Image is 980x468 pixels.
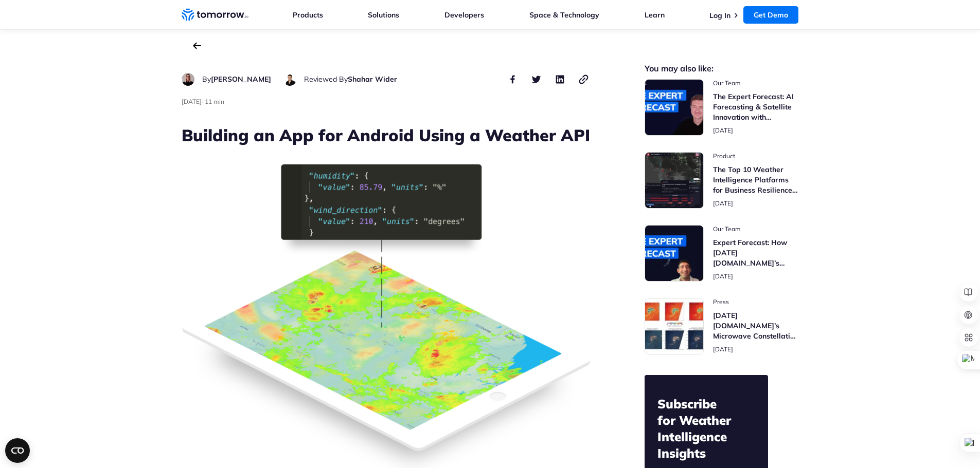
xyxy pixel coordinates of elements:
[182,73,194,86] img: Kelly Peters
[507,73,519,85] button: share this post on facebook
[709,11,730,20] a: Log In
[368,10,399,20] a: Solutions
[713,225,799,233] span: post catecory
[645,225,799,282] a: Read Expert Forecast: How Tomorrow.io’s Microwave Sounders Are Revolutionizing Hurricane Monitoring
[713,152,799,160] span: post catecory
[182,7,248,23] a: Home link
[554,73,566,85] button: share this post on linkedin
[713,79,799,87] span: post catecory
[645,152,799,209] a: Read The Top 10 Weather Intelligence Platforms for Business Resilience in 2025
[713,199,733,207] span: publish date
[713,164,799,195] h3: The Top 10 Weather Intelligence Platforms for Business Resilience in [DATE]
[713,345,733,353] span: publish date
[202,98,203,105] span: ·
[205,98,224,105] span: Estimated reading time
[182,98,202,105] span: publish date
[713,272,733,280] span: publish date
[743,6,798,24] a: Get Demo
[578,73,590,85] button: copy link to clipboard
[713,237,799,268] h3: Expert Forecast: How [DATE][DOMAIN_NAME]’s Microwave Sounders Are Revolutionizing Hurricane Monit...
[657,396,755,461] h2: Subscribe for Weather Intelligence Insights
[304,74,348,84] span: Reviewed By
[444,10,484,20] a: Developers
[530,73,543,85] button: share this post on twitter
[713,298,799,306] span: post catecory
[713,126,733,134] span: publish date
[304,73,397,85] div: author name
[182,124,590,146] h1: Building an App for Android Using a Weather API
[713,310,799,341] h3: [DATE][DOMAIN_NAME]’s Microwave Constellation Ready To Help This Hurricane Season
[529,10,599,20] a: Space & Technology
[293,10,323,20] a: Products
[5,438,30,463] button: Open CMP widget
[645,79,799,136] a: Read The Expert Forecast: AI Forecasting & Satellite Innovation with Randy Chase
[202,74,211,84] span: By
[193,42,201,49] a: back to the main blog page
[713,91,799,122] h3: The Expert Forecast: AI Forecasting & Satellite Innovation with [PERSON_NAME]
[202,73,271,85] div: author name
[645,10,665,20] a: Learn
[283,73,296,86] img: Shahar Wider
[645,298,799,354] a: Read Tomorrow.io’s Microwave Constellation Ready To Help This Hurricane Season
[645,65,799,72] h2: You may also like:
